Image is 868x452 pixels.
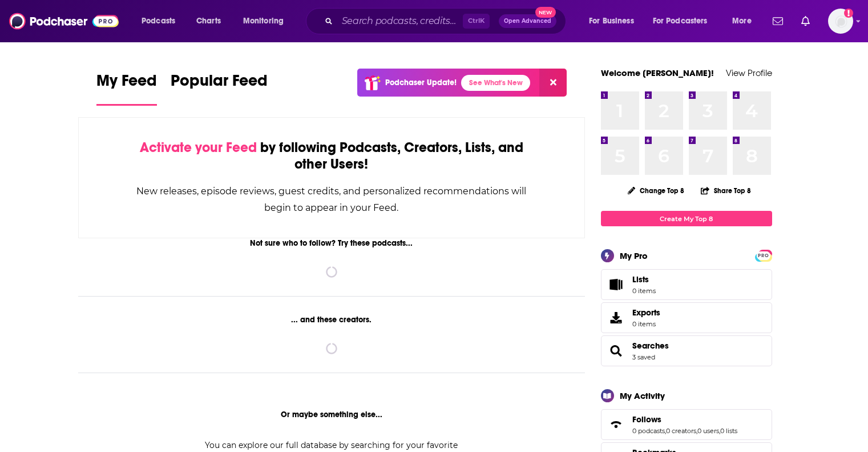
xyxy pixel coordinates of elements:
button: open menu [724,12,766,30]
button: open menu [235,12,298,30]
div: ... and these creators. [78,315,586,325]
span: Charts [196,13,221,29]
div: Or maybe something else... [78,410,586,419]
button: open menu [581,12,648,30]
span: Open Advanced [504,18,551,24]
span: For Business [589,13,634,29]
div: New releases, episode reviews, guest credits, and personalized recommendations will begin to appe... [136,183,528,216]
span: My Feed [96,71,157,97]
a: 3 saved [632,353,655,361]
a: Create My Top 8 [601,211,772,226]
a: PRO [757,251,770,259]
button: open menu [645,12,724,30]
a: See What's New [461,75,530,91]
span: Follows [601,409,772,440]
span: Logged in as jazmincmiller [828,9,853,34]
span: Monitoring [243,13,284,29]
div: by following Podcasts, Creators, Lists, and other Users! [136,139,528,173]
a: Searches [605,343,628,359]
button: Change Top 8 [621,183,692,198]
span: Follows [632,414,661,425]
span: 0 items [632,320,660,328]
img: User Profile [828,9,853,34]
a: 0 users [697,427,719,435]
span: Exports [605,310,628,326]
span: Lists [632,274,649,285]
a: 0 creators [666,427,696,435]
span: Exports [632,307,660,318]
a: Searches [632,341,669,351]
span: Activate your Feed [140,139,257,156]
a: Charts [189,12,228,30]
a: 0 lists [720,427,737,435]
span: New [535,7,556,18]
span: Searches [601,335,772,366]
div: Search podcasts, credits, & more... [317,8,577,34]
a: Show notifications dropdown [797,11,814,31]
a: Popular Feed [171,71,268,106]
span: Ctrl K [463,14,490,29]
span: Lists [605,277,628,293]
span: Podcasts [142,13,175,29]
div: Not sure who to follow? Try these podcasts... [78,238,586,248]
button: Share Top 8 [700,179,752,202]
a: View Profile [726,67,772,78]
a: 0 podcasts [632,427,665,435]
svg: Add a profile image [844,9,853,18]
span: 0 items [632,287,656,295]
span: , [696,427,697,435]
div: My Activity [620,390,665,401]
span: More [732,13,752,29]
span: Lists [632,274,656,285]
button: open menu [134,12,190,30]
a: My Feed [96,71,157,106]
div: My Pro [620,250,648,261]
a: Welcome [PERSON_NAME]! [601,67,714,78]
button: Show profile menu [828,9,853,34]
img: Podchaser - Follow, Share and Rate Podcasts [9,10,119,32]
a: Exports [601,302,772,333]
span: For Podcasters [653,13,708,29]
a: Follows [632,414,737,425]
a: Show notifications dropdown [768,11,788,31]
p: Podchaser Update! [385,78,457,87]
span: , [665,427,666,435]
a: Lists [601,269,772,300]
span: PRO [757,251,770,260]
span: Popular Feed [171,71,268,97]
button: Open AdvancedNew [499,14,556,28]
a: Follows [605,417,628,433]
input: Search podcasts, credits, & more... [337,12,463,30]
span: , [719,427,720,435]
